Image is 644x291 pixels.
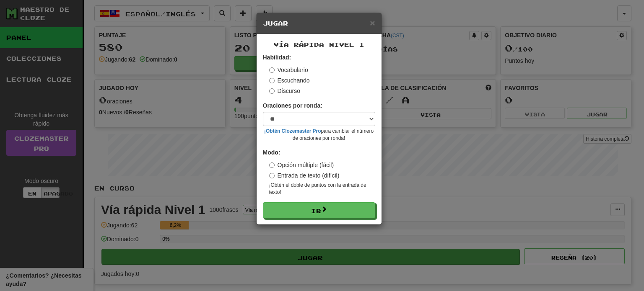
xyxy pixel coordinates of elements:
[370,18,375,27] button: Cerca
[264,128,321,134] a: ¡Obtén Clozemaster Pro
[370,18,375,28] font: ×
[263,54,291,61] font: Habilidad:
[263,202,375,218] button: Ir
[278,172,340,179] font: Entrada de texto (difícil)
[280,189,281,195] font: !
[269,162,275,168] input: Opción múltiple (fácil)
[274,41,364,48] font: Vía rápida Nivel 1
[293,128,374,141] font: para cambiar el número de oraciones por ronda!
[269,67,275,73] input: Vocabulario
[278,77,310,84] font: Escuchando
[278,67,308,73] font: Vocabulario
[263,20,288,27] font: Jugar
[269,78,275,83] input: Escuchando
[278,162,334,168] font: Opción múltiple (fácil)
[269,182,366,195] font: ¡Obtén el doble de puntos con la entrada de texto
[263,102,322,109] font: Oraciones por ronda:
[278,88,300,94] font: Discurso
[311,207,321,214] font: Ir
[269,173,275,178] input: Entrada de texto (difícil)
[263,149,280,156] font: Modo:
[269,88,275,94] input: Discurso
